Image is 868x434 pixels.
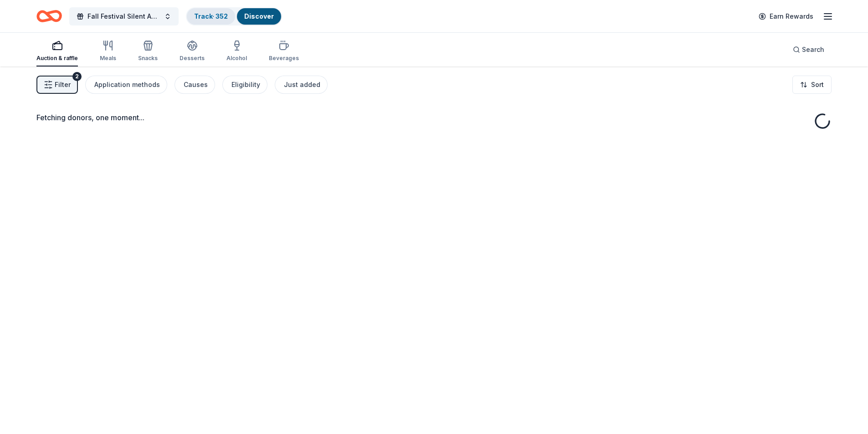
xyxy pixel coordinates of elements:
[36,36,78,66] button: Auction & raffle
[792,76,832,94] button: Sort
[138,55,158,62] div: Snacks
[269,36,299,66] button: Beverages
[36,76,78,94] button: Filter2
[87,11,160,22] span: Fall Festival Silent Auction
[802,44,824,55] span: Search
[231,79,260,90] div: Eligibility
[175,76,215,94] button: Causes
[226,55,247,62] div: Alcohol
[186,7,282,26] button: Track· 352Discover
[100,36,116,66] button: Meals
[269,55,299,62] div: Beverages
[184,79,208,90] div: Causes
[72,72,82,81] div: 2
[100,55,116,62] div: Meals
[284,79,320,90] div: Just added
[180,55,205,62] div: Desserts
[138,36,158,66] button: Snacks
[36,55,78,62] div: Auction & raffle
[180,36,205,66] button: Desserts
[55,79,71,90] span: Filter
[94,79,160,90] div: Application methods
[36,5,62,27] a: Home
[811,79,824,90] span: Sort
[69,7,179,26] button: Fall Festival Silent Auction
[194,12,228,20] a: Track· 352
[753,8,819,25] a: Earn Rewards
[226,36,247,66] button: Alcohol
[275,76,328,94] button: Just added
[222,76,267,94] button: Eligibility
[244,12,274,20] a: Discover
[786,41,832,59] button: Search
[85,76,167,94] button: Application methods
[36,112,832,123] div: Fetching donors, one moment...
